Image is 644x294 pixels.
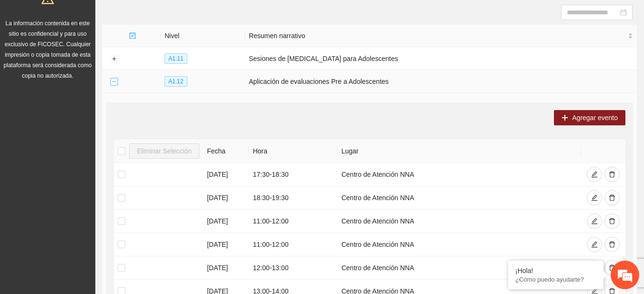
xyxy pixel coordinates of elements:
span: La información contenida en este sitio es confidencial y para uso exclusivo de FICOSEC. Cualquier... [4,20,92,79]
td: [DATE] [203,210,249,233]
th: Lugar [337,140,581,163]
span: A1.12 [164,76,187,87]
td: Sesiones de [MEDICAL_DATA] para Adolescentes [245,47,637,70]
td: [DATE] [203,233,249,256]
td: 12:00 - 13:00 [249,256,337,280]
p: ¿Cómo puedo ayudarte? [515,276,596,283]
span: Estamos en línea. [55,94,132,190]
td: Centro de Atención NNA [337,210,581,233]
td: 11:00 - 12:00 [249,210,337,233]
td: Centro de Atención NNA [337,256,581,280]
th: Fecha [203,140,249,163]
button: plusAgregar evento [554,110,625,125]
span: delete [609,171,615,179]
span: delete [609,194,615,202]
th: Hora [249,140,337,163]
button: edit [587,190,602,205]
td: 17:30 - 18:30 [249,163,337,186]
td: [DATE] [203,163,249,186]
span: check-square [129,32,136,39]
span: delete [609,264,615,272]
button: Expand row [110,55,118,63]
td: [DATE] [203,186,249,210]
button: edit [587,260,602,275]
div: Chatee con nosotros ahora [50,49,160,61]
button: edit [587,167,602,182]
span: A1.11 [164,53,187,64]
span: edit [591,194,598,202]
td: [DATE] [203,256,249,280]
span: plus [562,114,568,122]
button: Eliminar Selección [129,143,199,159]
span: Resumen narrativo [249,30,626,41]
span: delete [609,218,615,225]
td: Aplicación de evaluaciones Pre a Adolescentes [245,70,637,93]
span: delete [609,241,615,249]
span: edit [591,171,598,179]
button: delete [604,237,620,252]
span: edit [591,218,598,225]
th: Resumen narrativo [245,25,637,47]
button: delete [604,167,620,182]
button: delete [604,260,620,275]
button: Collapse row [110,78,118,86]
td: Centro de Atención NNA [337,163,581,186]
div: ¡Hola! [515,267,596,274]
span: Agregar evento [572,112,618,123]
td: 11:00 - 12:00 [249,233,337,256]
button: edit [587,237,602,252]
button: delete [604,190,620,205]
button: edit [587,213,602,229]
td: Centro de Atención NNA [337,233,581,256]
textarea: Escriba su mensaje y pulse “Intro” [5,194,182,227]
button: delete [604,213,620,229]
th: Nivel [161,25,245,47]
td: 18:30 - 19:30 [249,186,337,210]
span: edit [591,241,598,249]
div: Minimizar ventana de chat en vivo [156,5,179,28]
td: Centro de Atención NNA [337,186,581,210]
